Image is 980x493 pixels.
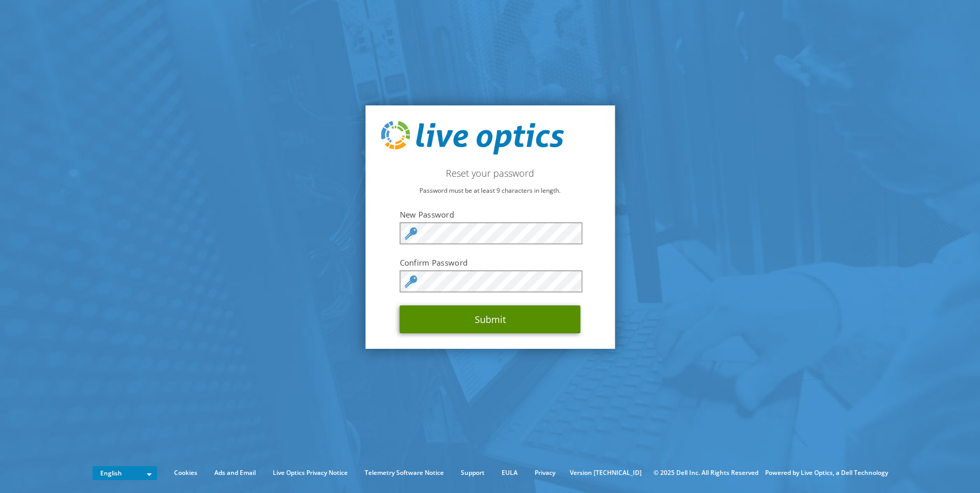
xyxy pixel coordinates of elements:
a: EULA [494,467,525,479]
a: Telemetry Software Notice [357,467,452,479]
a: Ads and Email [207,467,263,479]
label: Confirm Password [400,257,581,268]
a: Privacy [527,467,563,479]
li: Version [TECHNICAL_ID] [565,467,647,479]
button: Submit [400,305,581,333]
li: Powered by Live Optics, a Dell Technology [765,467,888,479]
a: Cookies [166,467,205,479]
p: Password must be at least 9 characters in length. [381,185,599,196]
img: live_optics_svg.svg [381,121,564,155]
a: Live Optics Privacy Notice [265,467,355,479]
label: New Password [400,209,581,220]
h2: Reset your password [381,167,599,179]
a: Support [453,467,492,479]
li: © 2025 Dell Inc. All Rights Reserved [648,467,764,479]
